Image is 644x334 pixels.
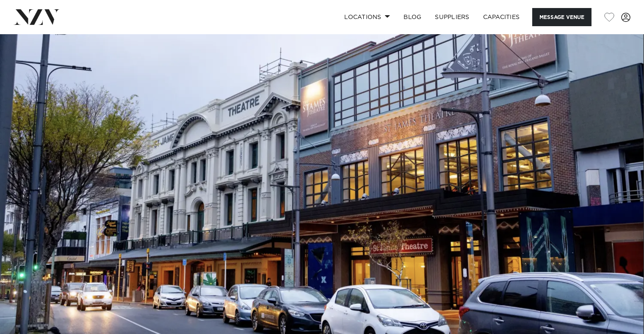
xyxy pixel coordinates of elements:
button: Message Venue [532,8,591,26]
a: BLOG [397,8,428,26]
img: nzv-logo.png [14,9,60,24]
a: SUPPLIERS [428,8,476,26]
a: Capacities [476,8,527,26]
a: Locations [337,8,397,26]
